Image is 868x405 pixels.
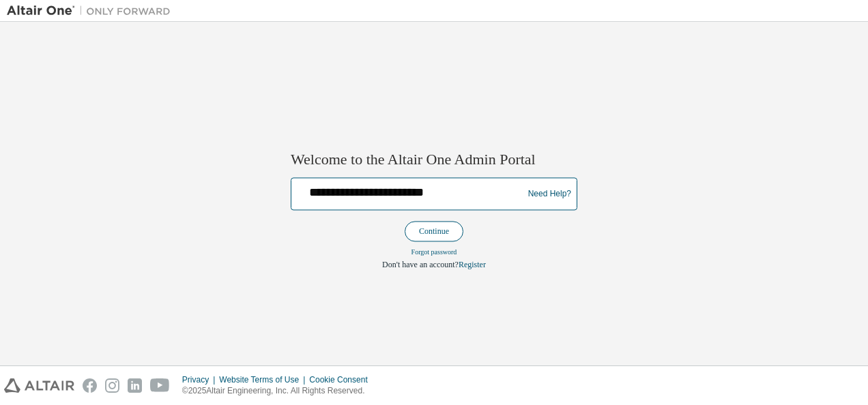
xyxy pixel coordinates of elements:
div: Cookie Consent [309,374,375,385]
img: instagram.svg [105,378,119,393]
a: Register [459,260,486,270]
span: Don't have an account? [382,260,459,270]
img: facebook.svg [83,378,97,393]
img: altair_logo.svg [4,378,74,393]
button: Continue [405,222,463,242]
a: Forgot password [411,249,457,256]
h2: Welcome to the Altair One Admin Portal [291,150,577,169]
div: Privacy [182,374,219,385]
img: Altair One [7,4,177,18]
p: © 2025 Altair Engineering, Inc. All Rights Reserved. [182,385,376,397]
img: linkedin.svg [128,378,142,393]
a: Need Help? [528,194,571,194]
img: youtube.svg [150,378,170,393]
div: Website Terms of Use [219,374,309,385]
